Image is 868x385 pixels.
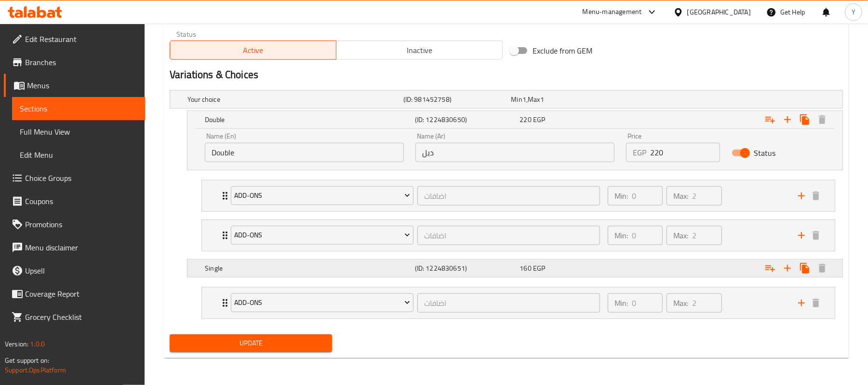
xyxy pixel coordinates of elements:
button: add [794,296,809,310]
span: Add-ons [235,229,410,241]
span: Active [174,43,333,57]
a: Edit Menu [12,143,145,166]
span: Max [528,93,540,106]
span: Coverage Report [25,288,137,300]
h5: (ID: 1224830650) [415,115,516,124]
button: Update [170,334,332,352]
p: EGP [633,147,646,158]
span: EGP [533,262,545,275]
button: Clone new choice [796,260,814,277]
p: Max: [673,230,688,241]
button: Delete Single [814,260,831,277]
li: Expand [194,216,843,255]
span: 220 [520,113,532,126]
a: Coupons [4,190,145,213]
li: Expand [194,283,843,323]
span: Menus [27,80,137,91]
input: Please enter price [650,143,720,162]
p: Max: [673,190,688,202]
li: Expand [194,176,843,216]
a: Upsell [4,259,145,282]
div: Expand [187,111,842,128]
div: Expand [202,220,835,251]
h5: (ID: 1224830651) [415,263,516,273]
div: Expand [202,180,835,211]
span: Upsell [25,265,137,276]
a: Choice Groups [4,166,145,190]
div: Expand [170,91,842,108]
button: Add-ons [231,186,414,206]
button: Add new choice [779,111,796,128]
a: Branches [4,51,145,74]
span: Edit Restaurant [25,33,137,45]
p: Min: [614,190,628,202]
a: Coverage Report [4,282,145,305]
h5: Your choice [187,95,400,104]
a: Menus [4,74,145,97]
button: Active [170,41,336,60]
span: 160 [520,262,532,275]
button: Add new choice [779,260,796,277]
h5: Single [205,263,411,273]
span: Y [852,7,855,17]
h2: Variations & Choices [170,68,843,82]
a: Full Menu View [12,120,145,143]
span: 1 [540,93,544,106]
p: Max: [673,297,688,309]
span: Grocery Checklist [25,311,137,323]
span: Get support on: [5,354,49,367]
span: Menu disclaimer [25,242,137,253]
a: Edit Restaurant [4,27,145,51]
div: Menu-management [583,6,642,18]
button: delete [809,296,823,310]
input: Enter name En [205,143,404,162]
button: add [794,228,809,243]
span: Inactive [340,43,499,57]
div: Expand [187,260,842,277]
button: Inactive [336,41,503,60]
span: Exclude from GEM [533,45,593,56]
span: Edit Menu [20,149,137,161]
span: Promotions [25,219,137,230]
span: Version: [5,338,28,350]
button: Delete Double [814,111,831,128]
div: , [511,95,615,104]
button: Add-ons [231,226,414,245]
a: Menu disclaimer [4,236,145,259]
a: Grocery Checklist [4,305,145,329]
div: [GEOGRAPHIC_DATA] [687,7,751,17]
span: Coupons [25,195,137,207]
p: Min: [614,230,628,241]
button: Add choice group [761,260,779,277]
input: Enter name Ar [415,143,614,162]
span: Branches [25,56,137,68]
h5: (ID: 981452758) [403,95,507,104]
div: Expand [202,288,835,318]
span: Update [177,337,324,349]
span: EGP [533,113,545,126]
span: Choice Groups [25,172,137,184]
span: Sections [20,103,137,114]
span: Full Menu View [20,126,137,137]
button: delete [809,189,823,203]
span: 1 [522,93,526,106]
span: Add-ons [235,190,410,202]
a: Sections [12,97,145,120]
a: Promotions [4,213,145,236]
button: Add-ons [231,293,414,313]
h5: Double [205,115,411,124]
button: delete [809,228,823,243]
span: 1.0.0 [30,338,45,350]
a: Support.OpsPlatform [5,364,66,376]
span: Status [754,147,776,159]
button: Add choice group [761,111,779,128]
button: Clone new choice [796,111,814,128]
span: Add-ons [235,297,410,309]
button: add [794,189,809,203]
span: Min [511,93,522,106]
p: Min: [614,297,628,309]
